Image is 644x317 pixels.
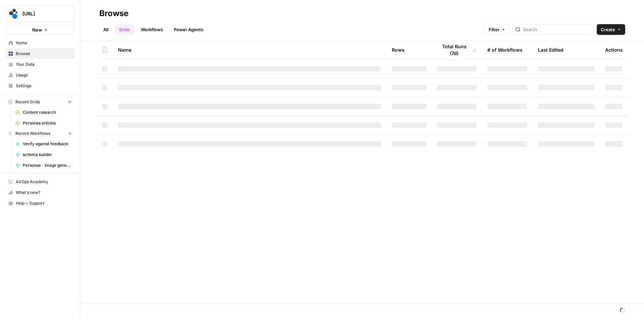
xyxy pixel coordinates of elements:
span: Filter [489,26,499,33]
a: Your Data [5,59,75,70]
span: Settings [16,83,72,89]
span: Usage [16,72,72,78]
input: Search [523,26,591,33]
div: Browse [99,8,128,19]
a: Grids [115,24,134,35]
span: Browse [16,51,72,57]
button: Filter [484,24,510,35]
span: Recent Workflows [15,130,50,137]
button: Create [597,24,625,35]
span: Create [601,26,615,33]
div: Rows [392,41,405,59]
span: [URL] [22,10,63,17]
a: Content research [12,107,75,118]
button: What's new? [5,187,75,198]
a: Power Agents [170,24,207,35]
span: Recent Grids [15,99,40,105]
span: Your Data [16,61,72,67]
button: Help + Support [5,198,75,209]
button: Workspace: spot.ai [5,5,75,22]
span: Help + Support [16,200,72,206]
div: What's new? [6,188,74,198]
div: Name [118,41,381,59]
span: New [32,27,42,33]
button: Recent Grids [5,97,75,107]
a: Home [5,38,75,48]
a: Personas articles [12,118,75,128]
span: Verify against feedback [23,141,72,147]
a: Workflows [137,24,167,35]
span: Personas - Image generator [23,162,72,168]
button: Recent Workflows [5,128,75,139]
a: All [99,24,112,35]
div: Last Edited [538,41,563,59]
a: schema builder [12,149,75,160]
div: Total Runs (7d) [437,41,477,59]
span: Content research [23,109,72,115]
a: Verify against feedback [12,139,75,149]
img: spot.ai Logo [8,8,20,20]
a: Browse [5,48,75,59]
a: Personas - Image generator [12,160,75,171]
span: AirOps Academy [16,179,72,185]
span: Personas articles [23,120,72,126]
button: New [5,25,75,35]
a: AirOps Academy [5,176,75,187]
span: schema builder [23,152,72,158]
div: # of Workflows [487,41,523,59]
div: Actions [605,41,623,59]
a: Usage [5,70,75,81]
a: Settings [5,81,75,91]
span: Home [16,40,72,46]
